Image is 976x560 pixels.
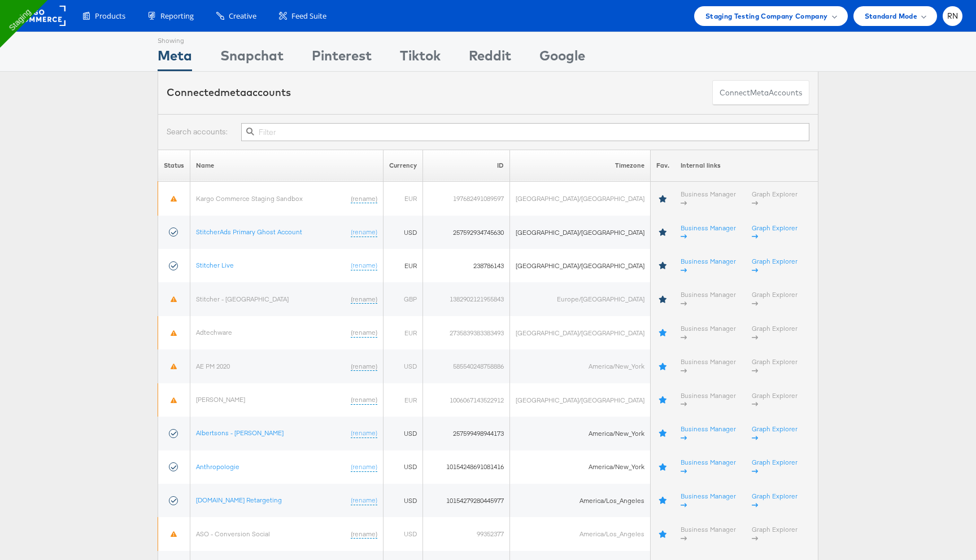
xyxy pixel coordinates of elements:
[351,530,377,539] a: (rename)
[423,517,510,550] td: 99352377
[752,425,798,442] a: Graph Explorer
[510,150,651,182] th: Timezone
[423,282,510,316] td: 1382902121955843
[681,190,736,207] a: Business Manager
[400,46,441,71] div: Tiktok
[510,216,651,249] td: [GEOGRAPHIC_DATA]/[GEOGRAPHIC_DATA]
[510,349,651,383] td: America/New_York
[752,290,798,308] a: Graph Explorer
[351,462,377,472] a: (rename)
[423,216,510,249] td: 257592934745630
[423,316,510,349] td: 2735839383383493
[351,228,377,237] a: (rename)
[681,425,736,442] a: Business Manager
[510,316,651,349] td: [GEOGRAPHIC_DATA]/[GEOGRAPHIC_DATA]
[196,496,282,504] a: [DOMAIN_NAME] Retargeting
[681,492,736,509] a: Business Manager
[196,194,303,203] a: Kargo Commerce Staging Sandbox
[241,123,809,141] input: Filter
[196,362,230,370] a: AE PM 2020
[681,458,736,476] a: Business Manager
[384,484,423,517] td: USD
[351,295,377,304] a: (rename)
[681,257,736,274] a: Business Manager
[539,46,585,71] div: Google
[681,290,736,308] a: Business Manager
[423,450,510,484] td: 10154248691081416
[510,249,651,282] td: [GEOGRAPHIC_DATA]/[GEOGRAPHIC_DATA]
[510,383,651,417] td: [GEOGRAPHIC_DATA]/[GEOGRAPHIC_DATA]
[384,349,423,383] td: USD
[510,282,651,316] td: Europe/[GEOGRAPHIC_DATA]
[510,417,651,450] td: America/New_York
[865,10,917,22] span: Standard Mode
[158,32,192,46] div: Showing
[95,11,125,21] span: Products
[947,12,958,20] span: RN
[351,362,377,371] a: (rename)
[752,458,798,476] a: Graph Explorer
[196,261,234,269] a: Stitcher Live
[384,150,423,182] th: Currency
[752,257,798,274] a: Graph Explorer
[752,525,798,542] a: Graph Explorer
[196,228,302,236] a: StitcherAds Primary Ghost Account
[196,328,232,336] a: Adtechware
[384,249,423,282] td: EUR
[681,357,736,375] a: Business Manager
[510,182,651,216] td: [GEOGRAPHIC_DATA]/[GEOGRAPHIC_DATA]
[384,316,423,349] td: EUR
[384,417,423,450] td: USD
[196,428,284,437] a: Albertsons - [PERSON_NAME]
[196,295,289,303] a: Stitcher - [GEOGRAPHIC_DATA]
[384,517,423,550] td: USD
[384,450,423,484] td: USD
[681,525,736,542] a: Business Manager
[384,182,423,216] td: EUR
[160,11,194,21] span: Reporting
[423,182,510,216] td: 197682491089597
[752,391,798,409] a: Graph Explorer
[510,450,651,484] td: America/New_York
[510,517,651,550] td: America/Los_Angeles
[196,530,270,538] a: ASO - Conversion Social
[384,383,423,417] td: EUR
[752,324,798,342] a: Graph Explorer
[752,224,798,241] a: Graph Explorer
[510,484,651,517] td: America/Los_Angeles
[705,10,828,22] span: Staging Testing Company Company
[752,492,798,509] a: Graph Explorer
[291,11,326,21] span: Feed Suite
[351,395,377,405] a: (rename)
[423,383,510,417] td: 1006067143522912
[196,462,239,471] a: Anthropologie
[423,150,510,182] th: ID
[752,190,798,207] a: Graph Explorer
[220,46,284,71] div: Snapchat
[681,224,736,241] a: Business Manager
[423,249,510,282] td: 238786143
[190,150,384,182] th: Name
[752,357,798,375] a: Graph Explorer
[229,11,256,21] span: Creative
[384,216,423,249] td: USD
[167,85,291,100] div: Connected accounts
[423,484,510,517] td: 10154279280445977
[681,324,736,342] a: Business Manager
[681,391,736,409] a: Business Manager
[196,395,245,404] a: [PERSON_NAME]
[220,86,246,99] span: meta
[351,194,377,204] a: (rename)
[158,46,192,71] div: Meta
[351,328,377,338] a: (rename)
[423,417,510,450] td: 257599498944173
[312,46,372,71] div: Pinterest
[351,261,377,270] a: (rename)
[423,349,510,383] td: 585540248758886
[158,150,190,182] th: Status
[469,46,511,71] div: Reddit
[750,88,769,98] span: meta
[351,496,377,505] a: (rename)
[712,80,809,106] button: ConnectmetaAccounts
[351,428,377,438] a: (rename)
